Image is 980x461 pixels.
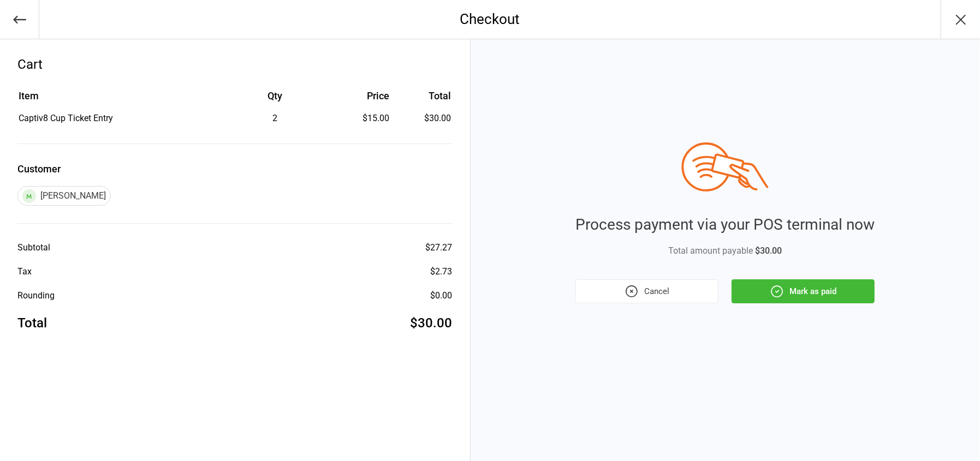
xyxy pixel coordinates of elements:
[17,186,111,206] div: [PERSON_NAME]
[575,279,718,303] button: Cancel
[222,112,328,125] div: 2
[17,289,55,302] div: Rounding
[17,313,47,333] div: Total
[575,213,875,236] div: Process payment via your POS terminal now
[755,246,782,256] span: $30.00
[431,289,453,302] div: $0.00
[17,241,50,254] div: Subtotal
[17,161,453,176] label: Customer
[426,241,453,254] div: $27.27
[411,313,453,333] div: $30.00
[732,279,875,303] button: Mark as paid
[329,112,390,125] div: $15.00
[329,88,390,103] div: Price
[222,88,328,111] th: Qty
[19,88,221,111] th: Item
[19,113,113,123] span: Captiv8 Cup Ticket Entry
[394,112,452,125] td: $30.00
[394,88,452,111] th: Total
[17,265,32,278] div: Tax
[17,55,453,74] div: Cart
[575,244,875,258] div: Total amount payable
[431,265,453,278] div: $2.73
